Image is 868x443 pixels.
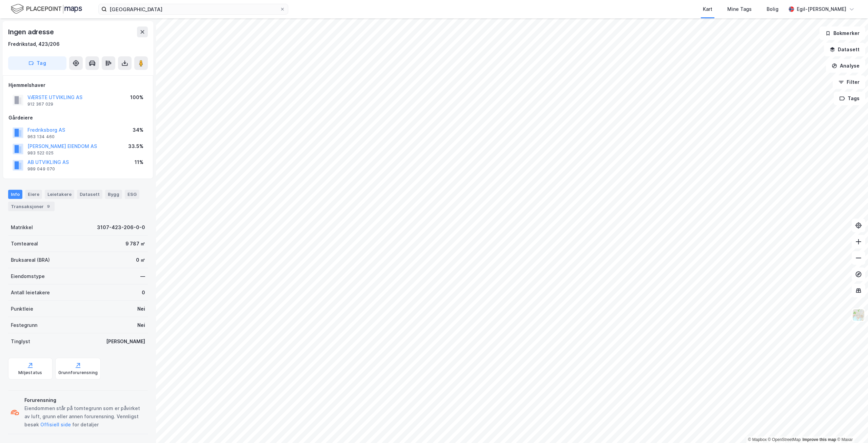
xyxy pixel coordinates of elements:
button: Datasett [824,43,865,56]
div: Leietakere [45,190,74,199]
div: 11% [135,158,143,166]
div: 989 049 070 [27,166,55,172]
div: 912 367 029 [27,101,53,107]
div: Nei [137,305,145,313]
div: ESG [125,190,139,199]
button: Tag [8,56,66,70]
button: Tags [834,92,865,105]
div: Bygg [105,190,122,199]
div: 34% [133,126,143,134]
div: 100% [130,93,143,101]
div: — [140,272,145,280]
input: Søk på adresse, matrikkel, gårdeiere, leietakere eller personer [107,4,280,14]
img: Z [852,309,865,321]
div: 3107-423-206-0-0 [97,223,145,232]
div: Info [8,190,22,199]
div: Transaksjoner [8,202,55,211]
div: Matrikkel [11,223,33,232]
div: 9 [45,203,52,210]
div: 33.5% [128,142,143,150]
div: 0 [142,289,145,297]
div: Forurensning [24,396,145,404]
div: 963 134 460 [27,134,55,140]
div: Hjemmelshaver [8,81,147,89]
div: Antall leietakere [11,289,50,297]
div: Fredrikstad, 423/206 [8,40,60,48]
div: Mine Tags [727,5,752,13]
div: Eiendommen står på tomtegrunn som er påvirket av luft, grunn eller annen forurensning. Vennligst ... [24,404,145,429]
a: Mapbox [748,437,767,442]
div: Bruksareal (BRA) [11,256,50,264]
div: Tomteareal [11,240,38,248]
a: Improve this map [803,437,836,442]
div: Grunnforurensning [58,370,98,375]
div: Egil-[PERSON_NAME] [797,5,846,13]
div: Nei [137,321,145,329]
div: Ingen adresse [8,26,55,37]
div: Tinglyst [11,337,30,346]
div: Kart [703,5,712,13]
div: [PERSON_NAME] [106,337,145,346]
div: 0 ㎡ [136,256,145,264]
div: Gårdeiere [8,114,147,122]
img: logo.f888ab2527a4732fd821a326f86c7f29.svg [11,3,82,15]
div: Eiendomstype [11,272,45,280]
div: Festegrunn [11,321,37,329]
div: Bolig [767,5,778,13]
div: Miljøstatus [18,370,42,375]
button: Bokmerker [820,26,865,40]
a: OpenStreetMap [768,437,801,442]
div: 9 787 ㎡ [125,240,145,248]
iframe: Chat Widget [834,410,868,443]
button: Analyse [826,59,865,73]
div: Eiere [25,190,42,199]
button: Filter [833,75,865,89]
div: 983 522 025 [27,150,54,156]
div: Punktleie [11,305,33,313]
div: Datasett [77,190,102,199]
